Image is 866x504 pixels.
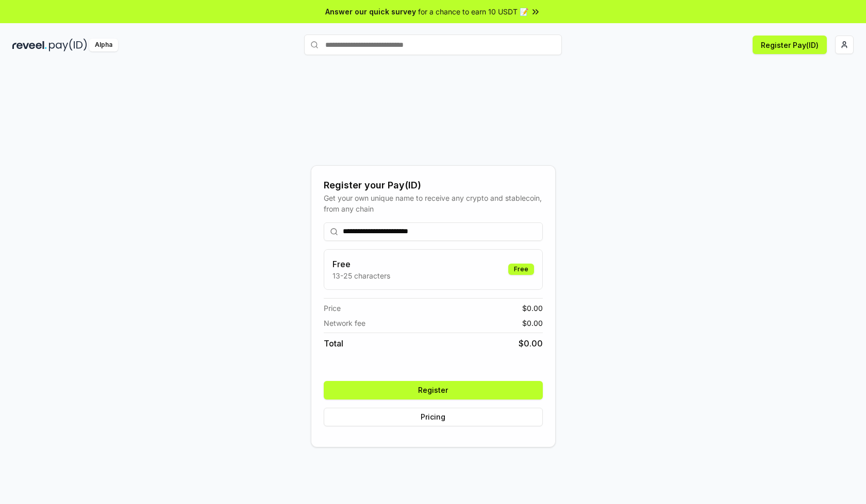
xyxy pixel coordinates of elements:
span: Network fee [324,318,365,328]
span: $ 0.00 [522,303,543,314]
h3: Free [332,258,390,270]
div: Get your own unique name to receive any crypto and stablecoin, from any chain [324,193,543,214]
span: for a chance to earn 10 USDT 📝 [418,6,528,17]
div: Alpha [89,39,118,51]
span: Answer our quick survey [325,6,416,17]
img: pay_id [49,39,87,51]
span: Price [324,303,341,314]
button: Register [324,381,543,399]
span: Total [324,337,343,350]
div: Free [508,264,534,275]
span: $ 0.00 [519,337,543,350]
img: reveel_dark [12,39,47,51]
button: Register Pay(ID) [753,36,827,54]
button: Pricing [324,408,543,426]
p: 13-25 characters [332,270,390,281]
span: $ 0.00 [522,318,543,328]
div: Register your Pay(ID) [324,178,543,193]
